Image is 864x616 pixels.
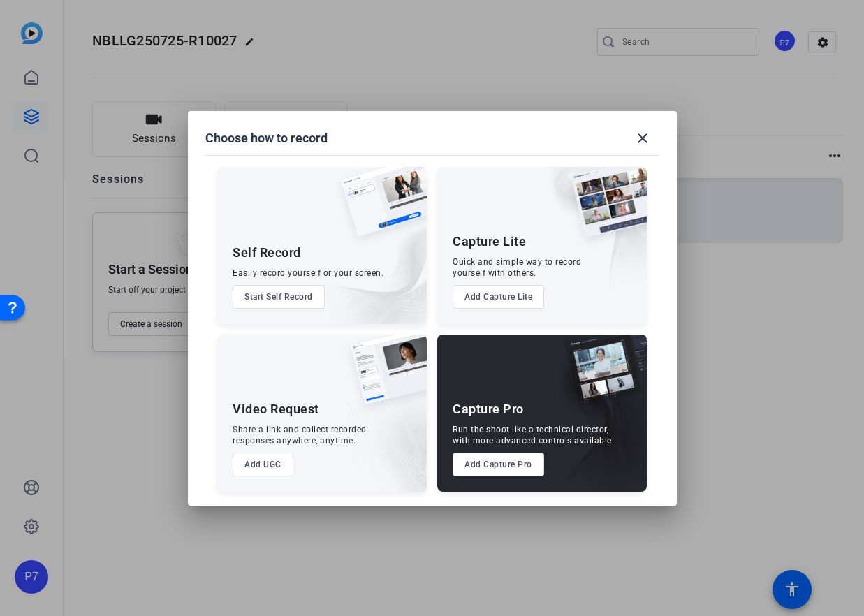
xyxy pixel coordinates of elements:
img: ugc-content.png [340,335,427,419]
img: embarkstudio-capture-pro.png [543,352,647,492]
img: self-record.png [330,167,427,251]
div: Capture Pro [453,401,524,418]
button: Add UGC [233,453,293,476]
div: Run the shoot like a technical director, with more advanced controls available. [453,424,614,446]
button: Start Self Record [233,285,325,309]
img: capture-pro.png [555,335,647,420]
button: Add Capture Lite [453,285,544,309]
h1: Choose how to record [205,130,328,147]
img: embarkstudio-ugc-content.png [346,378,427,492]
div: Share a link and collect recorded responses anywhere, anytime. [233,424,367,446]
div: Easily record yourself or your screen. [233,267,383,279]
button: Add Capture Pro [453,453,544,476]
img: embarkstudio-capture-lite.png [522,167,647,307]
div: Quick and simple way to record yourself with others. [453,256,581,279]
img: embarkstudio-self-record.png [305,197,427,324]
div: Video Request [233,401,319,418]
img: capture-lite.png [560,167,647,252]
mat-icon: close [634,130,651,147]
div: Capture Lite [453,233,526,250]
div: Self Record [233,244,301,261]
